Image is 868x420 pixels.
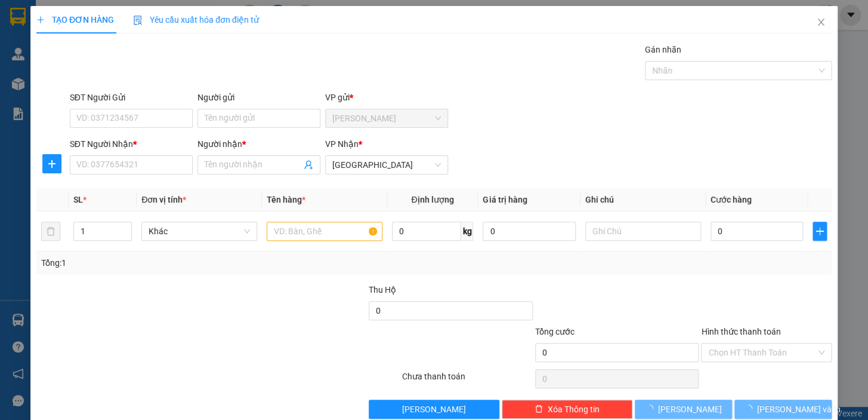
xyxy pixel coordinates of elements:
label: Hình thức thanh toán [701,327,780,336]
span: Sài Gòn [332,156,441,174]
span: Tổng cước [535,327,574,336]
div: SĐT Người Nhận [70,137,193,151]
span: TẠO ĐƠN HÀNG [36,15,114,24]
span: Decrease Value [118,231,131,240]
span: [PERSON_NAME] và In [757,403,841,416]
button: [PERSON_NAME] [635,400,732,419]
span: Khác [149,222,250,240]
button: plus [42,154,61,173]
span: Định lượng [411,195,453,204]
div: VP gửi [325,91,448,104]
span: VP Nhận [325,139,359,149]
input: VD: Bàn, Ghế [267,222,382,241]
span: Phan Rang [332,109,441,127]
div: Tổng: 1 [41,256,336,269]
span: user-add [304,160,313,170]
span: down [122,232,129,240]
span: Xóa Thông tin [548,403,600,416]
span: Cước hàng [711,195,752,204]
button: [PERSON_NAME] và In [734,400,832,419]
span: Đơn vị tính [141,195,186,204]
div: Chưa thanh toán [401,370,534,391]
span: plus [36,16,45,24]
span: [PERSON_NAME] [658,403,722,416]
button: Close [804,6,838,39]
span: Tên hàng [267,195,305,204]
img: icon [133,16,143,25]
span: plus [43,159,61,168]
button: deleteXóa Thông tin [502,400,632,419]
span: close [816,17,826,27]
span: up [122,224,129,231]
span: Thu Hộ [369,285,396,295]
button: delete [41,222,60,241]
span: loading [744,404,757,413]
span: Giá trị hàng [483,195,527,204]
span: loading [645,404,658,413]
input: 0 [483,222,576,241]
span: Yêu cầu xuất hóa đơn điện tử [133,15,259,24]
span: Increase Value [118,222,131,231]
label: Gán nhãn [645,45,681,54]
th: Ghi chú [580,188,706,211]
div: SĐT Người Gửi [70,91,193,104]
div: Người gửi [197,91,320,104]
div: Người nhận [197,137,320,151]
span: kg [461,222,473,241]
span: SL [73,195,83,204]
span: plus [813,226,826,236]
span: [PERSON_NAME] [402,403,466,416]
input: Ghi Chú [585,222,701,241]
button: plus [813,222,827,241]
button: [PERSON_NAME] [369,400,499,419]
span: delete [535,404,543,414]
